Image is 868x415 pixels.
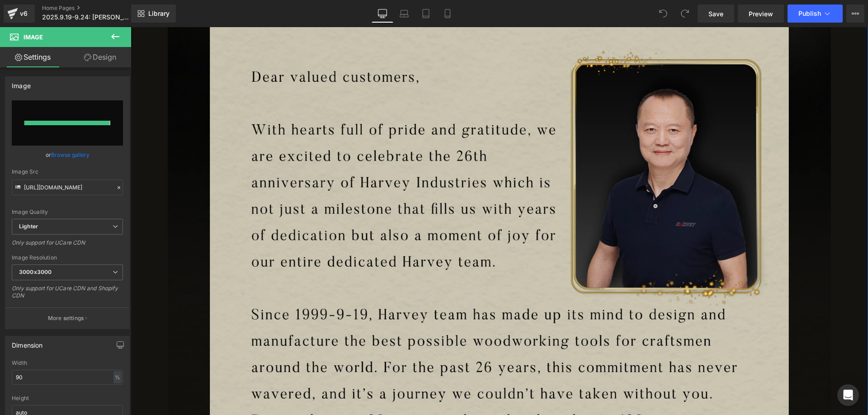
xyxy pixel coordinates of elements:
[12,285,123,305] div: Only support for UCare CDN and Shopify CDN
[12,395,123,401] div: Height
[19,223,38,230] b: Lighter
[12,336,43,349] div: Dimension
[415,5,437,23] a: Tablet
[4,5,35,23] a: v6
[12,169,123,175] div: Image Src
[798,10,821,17] span: Publish
[788,5,843,23] button: Publish
[5,307,129,329] button: More settings
[12,239,123,252] div: Only support for UCare CDN
[12,179,123,195] input: Link
[12,360,123,366] div: Width
[67,47,133,67] a: Design
[12,77,31,90] div: Image
[19,269,52,275] b: 3000x3000
[18,8,29,19] div: v6
[708,9,723,19] span: Save
[51,147,90,163] a: Browse gallery
[393,5,415,23] a: Laptop
[48,314,84,322] p: More settings
[42,5,146,12] a: Home Pages
[749,9,773,19] span: Preview
[113,371,122,383] div: %
[24,33,43,41] span: Image
[738,5,784,23] a: Preview
[372,5,393,23] a: Desktop
[12,255,123,261] div: Image Resolution
[846,5,864,23] button: More
[12,150,123,160] div: or
[12,209,123,215] div: Image Quality
[42,14,129,21] span: 2025.9.19-9.24: [PERSON_NAME] 26-jähriges Jubiläum
[676,5,694,23] button: Redo
[437,5,458,23] a: Mobile
[654,5,672,23] button: Undo
[131,5,176,23] a: New Library
[837,384,859,406] div: Open Intercom Messenger
[12,370,123,385] input: auto
[148,9,170,18] span: Library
